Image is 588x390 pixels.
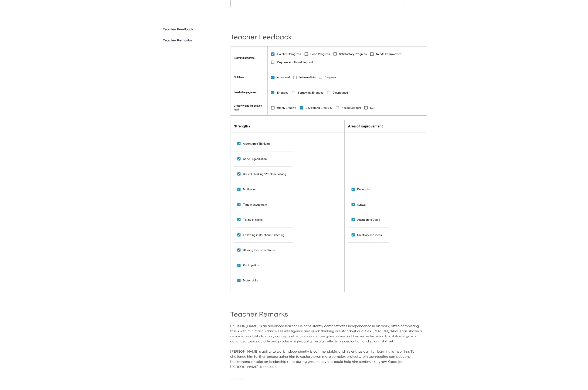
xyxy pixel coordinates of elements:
span: Time management [243,202,267,207]
span: Code Organization [243,157,267,161]
span: Developing Creativity [305,106,332,110]
span: Needs Improvement [376,52,402,56]
span: Intermediate [299,75,315,80]
span: Motor skills [243,278,258,283]
span: Critical Thinking/Problem Solving [243,172,286,176]
h2: Teacher Feedback [230,35,427,40]
h2: Teacher Remarks [230,312,427,317]
h6: Area of improvement [348,123,423,129]
span: Satisfactory Progress [339,52,367,56]
span: Participation [243,263,259,268]
td: Skill level [230,70,268,85]
span: Debugging [357,187,371,192]
td: Level of engagement [230,85,268,100]
span: Algorithmic Thinking [243,141,270,146]
span: Creativity and ideas [357,233,382,237]
span: Engaged [277,90,288,95]
span: Disengaged [333,90,348,95]
span: Excellent Progress [277,52,301,56]
span: Advanced [277,75,290,80]
p: Teacher Feedback [163,27,193,32]
div: [PERSON_NAME] is an advanced learner. He consistently demonstrates independence in his work, ofte... [230,324,427,369]
span: Utilising the correct tools [243,248,275,252]
span: Good Progress [310,52,330,56]
td: Creativity and innovation level [230,100,268,116]
span: Requires Additional Support [277,60,313,65]
span: Motivation [243,187,257,192]
span: Attention to Detail [357,218,380,222]
span: Needs Support [341,106,361,110]
span: Following instructions/Listening [243,233,284,237]
span: Taking initiative [243,218,263,222]
p: Teacher Remarks [163,38,192,43]
span: Somewhat Engaged [298,90,324,95]
span: Syntax [357,202,366,207]
span: Highly Creative [277,106,296,110]
span: Beginner [325,75,336,80]
h6: Strengths [234,123,341,129]
span: N/A [370,106,375,110]
th: Learning progress [230,47,268,70]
